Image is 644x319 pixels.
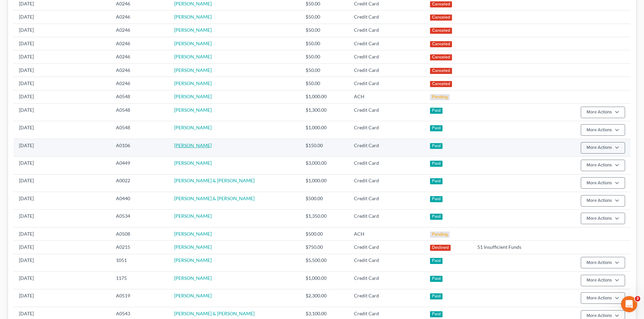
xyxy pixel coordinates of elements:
a: [PERSON_NAME] [174,275,212,281]
td: 1175 [111,272,169,289]
button: More Actions [581,257,625,268]
a: [PERSON_NAME] [174,213,212,219]
td: $5,500.00 [300,254,349,271]
div: Paid [430,214,443,220]
td: ACH [349,227,425,240]
td: $50.00 [300,63,349,77]
div: Paid [430,108,443,114]
td: [DATE] [14,139,111,156]
div: Paid [430,293,443,299]
button: More Actions [581,107,625,118]
td: A0519 [111,289,169,307]
a: [PERSON_NAME] & [PERSON_NAME] [174,178,255,183]
iframe: Intercom live chat [621,296,637,312]
td: Credit Card [349,77,425,90]
td: A0548 [111,121,169,139]
td: $50.00 [300,10,349,24]
a: [PERSON_NAME] [174,1,212,6]
div: Canceled [430,41,452,47]
td: Credit Card [349,10,425,24]
a: [PERSON_NAME] [174,14,212,20]
div: Canceled [430,81,452,87]
td: [DATE] [14,50,111,63]
button: More Actions [581,275,625,286]
a: [PERSON_NAME] [174,142,212,148]
td: [DATE] [14,210,111,227]
td: [DATE] [14,24,111,37]
td: $1,000.00 [300,121,349,139]
td: Credit Card [349,139,425,156]
div: Paid [430,143,443,149]
td: $1,350.00 [300,210,349,227]
td: A0246 [111,37,169,50]
td: Credit Card [349,192,425,210]
button: More Actions [581,213,625,224]
td: Credit Card [349,103,425,121]
td: [DATE] [14,227,111,240]
div: Paid [430,178,443,184]
td: A0246 [111,10,169,24]
td: A0106 [111,139,169,156]
td: ACH [349,90,425,103]
div: Canceled [430,54,452,60]
a: [PERSON_NAME] [174,94,212,99]
td: $1,000.00 [300,90,349,103]
a: [PERSON_NAME] [174,80,212,86]
td: $3,000.00 [300,157,349,174]
td: [DATE] [14,192,111,210]
td: [DATE] [14,103,111,121]
td: Credit Card [349,37,425,50]
td: A0548 [111,103,169,121]
div: Paid [430,311,443,317]
div: Declined [430,245,451,251]
a: [PERSON_NAME] [174,160,212,166]
td: [DATE] [14,37,111,50]
div: Paid [430,276,443,282]
td: Credit Card [349,241,425,254]
td: [DATE] [14,63,111,77]
button: More Actions [581,177,625,189]
td: [DATE] [14,174,111,192]
td: Credit Card [349,157,425,174]
div: Paid [430,258,443,264]
td: $50.00 [300,37,349,50]
td: $50.00 [300,50,349,63]
td: A0246 [111,24,169,37]
td: [DATE] [14,121,111,139]
td: Credit Card [349,272,425,289]
td: 1051 [111,254,169,271]
td: [DATE] [14,77,111,90]
td: $500.00 [300,192,349,210]
td: [DATE] [14,289,111,307]
td: $50.00 [300,24,349,37]
a: [PERSON_NAME] [174,125,212,130]
button: More Actions [581,160,625,171]
td: A0449 [111,157,169,174]
td: A0246 [111,50,169,63]
div: Paid [430,125,443,131]
td: $1,000.00 [300,174,349,192]
div: Paid [430,161,443,167]
td: $1,000.00 [300,272,349,289]
button: More Actions [581,124,625,136]
button: More Actions [581,195,625,207]
td: A0508 [111,227,169,240]
a: [PERSON_NAME] [174,244,212,250]
td: A0246 [111,77,169,90]
td: 51 Insufficient Funds [472,241,551,254]
td: A0246 [111,63,169,77]
td: Credit Card [349,289,425,307]
div: Paid [430,196,443,202]
a: [PERSON_NAME] & [PERSON_NAME] [174,311,255,316]
div: Pending [430,232,450,238]
div: Canceled [430,68,452,74]
a: [PERSON_NAME] [174,231,212,237]
a: [PERSON_NAME] [174,54,212,59]
td: Credit Card [349,254,425,271]
a: [PERSON_NAME] [174,41,212,46]
td: Credit Card [349,63,425,77]
button: More Actions [581,142,625,154]
td: A0022 [111,174,169,192]
td: [DATE] [14,157,111,174]
span: 3 [635,296,640,301]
